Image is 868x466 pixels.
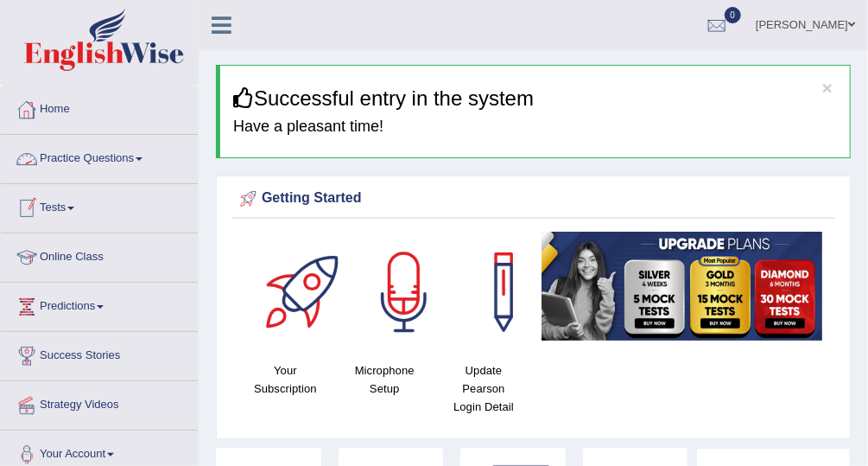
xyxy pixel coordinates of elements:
[344,361,426,398] h4: Microphone Setup
[1,233,198,277] a: Online Class
[822,79,833,97] button: ×
[233,87,837,110] h3: Successful entry in the system
[1,381,198,425] a: Strategy Videos
[1,86,198,129] a: Home
[233,118,837,136] h4: Have a pleasant time!
[236,186,831,212] div: Getting Started
[542,232,822,341] img: small5.jpg
[244,361,326,398] h4: Your Subscription
[1,332,198,375] a: Success Stories
[1,283,198,326] a: Predictions
[443,361,525,416] h4: Update Pearson Login Detail
[1,135,198,178] a: Practice Questions
[725,7,742,23] span: 0
[1,184,198,227] a: Tests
